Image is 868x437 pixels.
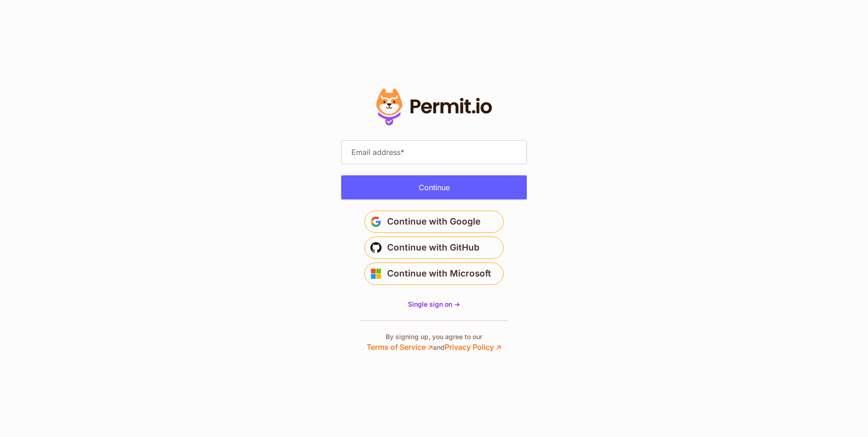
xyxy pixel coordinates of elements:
a: Terms of Service ↗ [367,342,433,352]
span: Continue with GitHub [387,240,479,255]
a: Privacy Policy ↗ [445,342,501,352]
a: Single sign on -> [408,300,460,309]
span: Continue with Google [387,214,480,229]
p: By signing up, you agree to our and [367,332,501,353]
span: Continue with Microsoft [387,266,491,281]
button: Continue with GitHub [364,237,504,259]
button: Continue with Microsoft [364,263,504,285]
button: Continue [341,175,527,199]
button: Continue with Google [364,211,504,233]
